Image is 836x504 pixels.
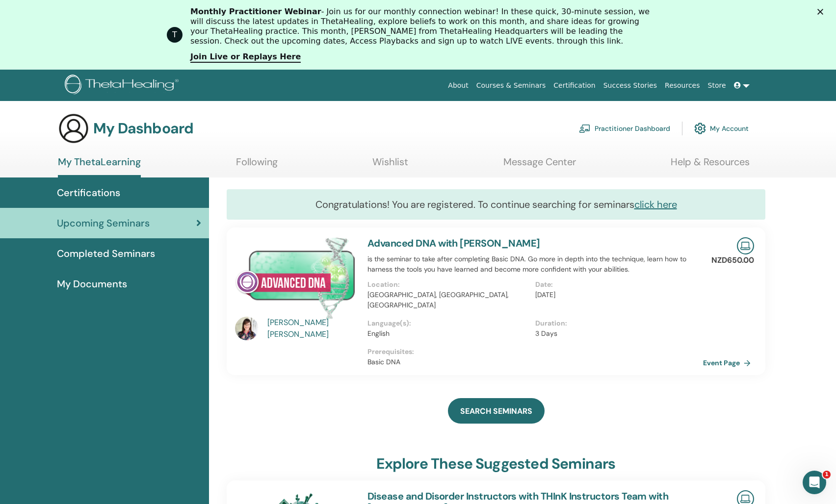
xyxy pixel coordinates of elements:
[503,156,576,175] a: Message Center
[737,237,754,254] img: Live Online Seminar
[549,76,599,95] a: Certification
[704,76,730,95] a: Store
[444,76,472,95] a: About
[579,124,591,133] img: chalkboard-teacher.svg
[372,156,408,175] a: Wishlist
[472,76,550,95] a: Courses & Seminars
[694,118,749,139] a: My Account
[367,357,703,367] p: Basic DNA
[367,318,529,328] p: Language(s) :
[57,216,150,230] span: Upcoming Seminars
[367,347,703,357] p: Prerequisites :
[367,254,703,275] p: is the seminar to take after completing Basic DNA. Go more in depth into the technique, learn how...
[694,120,706,137] img: cog.svg
[661,76,704,95] a: Resources
[65,75,182,97] img: logo.png
[227,189,765,220] div: Congratulations! You are registered. To continue searching for seminars
[57,185,120,200] span: Certifications
[93,120,193,137] h3: My Dashboard
[167,27,183,43] div: Profile image for ThetaHealing
[600,76,661,95] a: Success Stories
[367,290,529,310] p: [GEOGRAPHIC_DATA], [GEOGRAPHIC_DATA], [GEOGRAPHIC_DATA]
[190,52,301,63] a: Join Live or Replays Here
[634,198,677,211] a: click here
[671,156,750,175] a: Help & Resources
[711,254,754,266] p: NZD650.00
[460,406,532,416] span: SEARCH SEMINARS
[267,317,358,340] a: [PERSON_NAME] [PERSON_NAME]
[823,471,831,479] span: 1
[190,7,321,16] b: Monthly Practitioner Webinar
[376,455,615,473] h3: explore these suggested seminars
[703,355,755,370] a: Event Page
[236,156,278,175] a: Following
[448,398,545,424] a: SEARCH SEMINARS
[235,317,259,340] img: default.jpg
[803,471,826,494] iframe: Intercom live chat
[367,328,529,339] p: English
[58,113,89,144] img: generic-user-icon.jpg
[367,237,540,250] a: Advanced DNA with [PERSON_NAME]
[57,246,155,261] span: Completed Seminars
[579,118,670,139] a: Practitioner Dashboard
[535,328,697,339] p: 3 Days
[235,237,356,320] img: Advanced DNA
[367,279,529,290] p: Location :
[190,7,653,46] div: - Join us for our monthly connection webinar! In these quick, 30-minute session, we will discuss ...
[535,318,697,328] p: Duration :
[535,290,697,300] p: [DATE]
[535,279,697,290] p: Date :
[817,9,827,15] div: Close
[57,277,127,291] span: My Documents
[58,156,141,177] a: My ThetaLearning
